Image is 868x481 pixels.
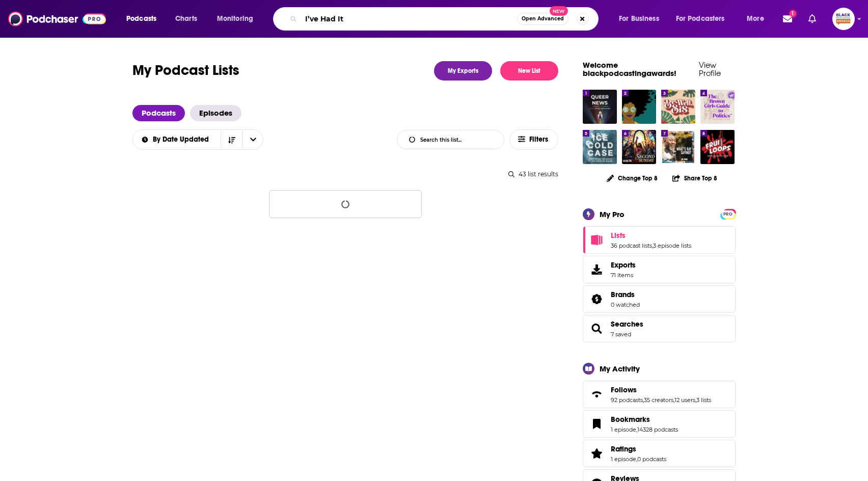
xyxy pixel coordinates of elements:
a: 36 podcast lists [611,242,652,249]
span: , [673,396,674,404]
button: Show profile menu [832,8,855,30]
span: Logged in as blackpodcastingawards [832,8,855,30]
img: Second Sunday [622,130,656,164]
span: 1 [790,10,796,17]
span: , [636,426,637,433]
span: Bookmarks [583,410,736,438]
a: Follows [611,385,711,394]
button: open menu [132,136,221,143]
a: Ratings [586,446,607,461]
span: Charts [175,12,197,26]
span: Filters [529,136,550,143]
span: Brands [583,285,736,313]
span: Brands [611,290,635,299]
a: Searches [586,322,607,336]
a: 12 users [674,396,695,404]
a: Stitch Please [622,90,656,124]
a: Bookmarks [611,415,678,424]
span: Exports [586,262,607,277]
a: 35 creators [644,396,673,404]
a: Follows [586,387,607,402]
span: Ratings [583,440,736,467]
img: Fruitloops: Serial Killers of Color [700,130,735,164]
a: Brands [586,292,607,306]
a: 14328 podcasts [637,426,678,433]
button: Share Top 8 [672,168,718,188]
a: 0 podcasts [637,456,666,463]
a: Lists [611,231,691,240]
button: open menu [119,11,170,27]
img: Be Well Sis: The Podcast [661,90,695,124]
span: , [643,396,644,404]
span: , [636,456,637,463]
span: PRO [722,210,734,218]
img: Queer News [583,90,617,124]
img: The Brown Girls Guide to Politics [700,90,735,124]
a: 1 episode [611,426,636,433]
div: My Pro [600,209,625,219]
input: Search podcasts, credits, & more... [301,11,517,27]
button: Filters [509,129,558,150]
span: Monitoring [217,12,253,26]
a: 3 episode lists [653,242,691,249]
a: 7 saved [611,331,631,338]
button: open menu [612,11,672,27]
button: Sort Direction [221,130,242,149]
a: Exports [583,256,736,283]
span: More [747,12,764,26]
span: Podcasts [126,12,156,26]
img: Ice Cold Case [583,130,617,164]
button: New List [500,61,558,81]
img: Podchaser - Follow, Share and Rate Podcasts [8,9,106,29]
a: Podcasts [132,105,185,121]
a: Searches [611,319,643,329]
button: open menu [669,11,740,27]
a: Episodes [190,105,241,121]
a: 92 podcasts [611,396,643,404]
a: 3 lists [696,396,711,404]
span: Lists [583,226,736,254]
button: Open AdvancedNew [517,13,568,25]
span: Searches [583,315,736,342]
button: Loading [269,190,422,218]
div: My Activity [600,364,640,373]
a: Ratings [611,444,666,453]
span: Exports [611,260,636,270]
button: open menu [740,11,777,27]
span: Bookmarks [611,415,650,424]
img: What's Ray Saying? [661,130,695,164]
a: Charts [169,11,203,27]
a: Show notifications dropdown [779,10,796,28]
a: Show notifications dropdown [804,10,820,28]
span: , [652,242,653,249]
span: Open Advanced [522,16,564,21]
h2: Choose List sort [132,129,263,150]
span: Lists [611,231,626,240]
a: 1 episode [611,456,636,463]
div: Search podcasts, credits, & more... [283,7,608,31]
button: open menu [210,11,266,27]
button: open menu [242,130,263,149]
a: Lists [586,233,607,247]
span: Follows [583,381,736,408]
div: 43 list results [132,170,558,178]
h1: My Podcast Lists [132,61,239,81]
a: View Profile [699,60,721,78]
a: Brands [611,290,640,299]
img: User Profile [832,8,855,30]
span: Follows [611,385,637,394]
a: Welcome blackpodcastingawards! [583,60,676,78]
button: Change Top 8 [601,172,664,184]
a: PRO [722,209,734,217]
